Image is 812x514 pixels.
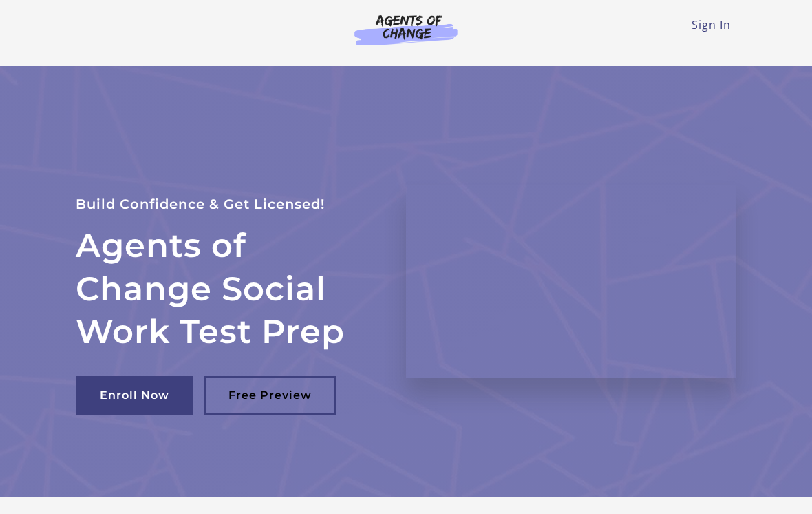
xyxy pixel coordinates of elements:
p: Build Confidence & Get Licensed! [76,193,384,216]
a: Enroll Now [76,376,193,415]
a: Free Preview [204,376,336,415]
a: Sign In [692,17,731,32]
img: Agents of Change Logo [340,14,472,45]
h2: Agents of Change Social Work Test Prep [76,224,384,353]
